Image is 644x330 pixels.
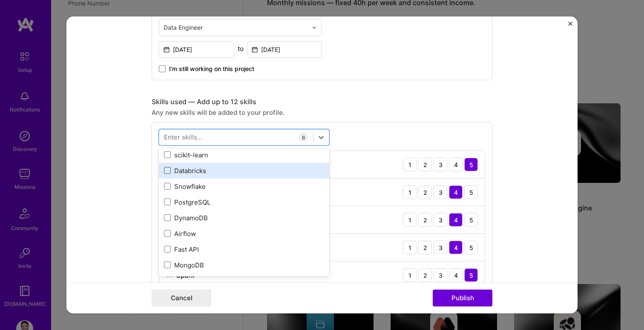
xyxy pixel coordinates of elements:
[164,261,324,270] div: MongoDB
[164,229,324,238] div: Airflow
[238,44,244,53] div: to
[434,268,447,282] div: 3
[164,182,324,191] div: Snowflake
[449,268,463,282] div: 4
[418,158,432,171] div: 2
[152,97,492,106] div: Skills used — Add up to 12 skills
[464,185,478,199] div: 5
[164,198,324,207] div: PostgreSQL
[176,270,194,279] div: Spark
[418,241,432,254] div: 2
[464,241,478,254] div: 5
[449,158,463,171] div: 4
[159,41,234,58] input: Date
[434,213,447,227] div: 3
[164,133,202,142] div: Enter skills...
[164,166,324,175] div: Databricks
[433,290,492,307] button: Publish
[152,108,492,117] div: Any new skills will be added to your profile.
[434,185,447,199] div: 3
[434,158,447,171] div: 3
[449,241,463,254] div: 4
[164,151,324,159] div: scikit-learn
[449,185,463,199] div: 4
[166,272,173,279] img: Remove
[418,185,432,199] div: 2
[403,185,417,199] div: 1
[164,213,324,222] div: DynamoDB
[299,133,308,142] div: 6
[418,213,432,227] div: 2
[169,65,254,73] span: I’m still working on this project
[403,158,417,171] div: 1
[434,241,447,254] div: 3
[164,276,324,285] div: Docker
[418,268,432,282] div: 2
[152,290,211,307] button: Cancel
[403,213,417,227] div: 1
[464,268,478,282] div: 5
[403,241,417,254] div: 1
[312,25,317,30] img: drop icon
[568,22,572,31] button: Close
[464,213,478,227] div: 5
[247,41,322,58] input: Date
[449,213,463,227] div: 4
[464,158,478,171] div: 5
[164,245,324,254] div: Fast API
[403,268,417,282] div: 1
